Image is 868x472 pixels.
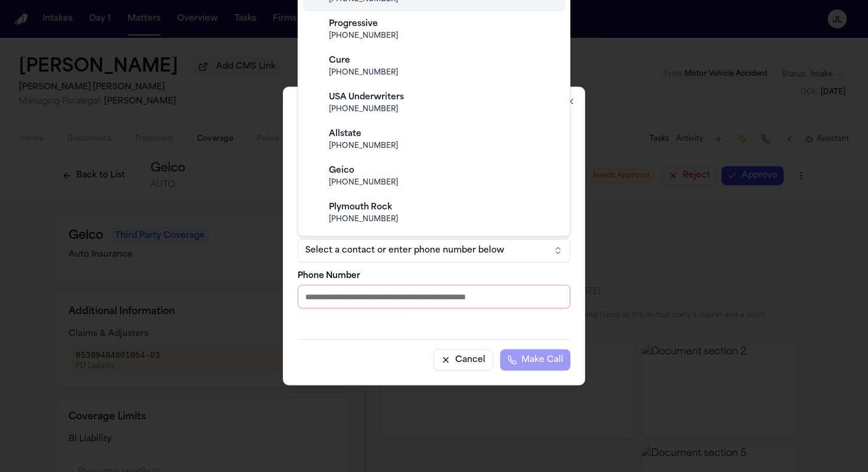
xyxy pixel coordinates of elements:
div: Progressive [329,19,558,31]
span: [PHONE_NUMBER] [329,215,558,225]
span: [PHONE_NUMBER] [329,105,558,115]
span: [PHONE_NUMBER] [329,179,558,188]
span: [PHONE_NUMBER] [329,69,558,78]
div: Cure [329,56,558,67]
div: USA Underwriters [329,92,558,104]
span: [PHONE_NUMBER] [329,32,558,41]
div: Allstate [329,129,558,141]
span: [PHONE_NUMBER] [329,142,558,151]
div: Geico [329,166,558,177]
div: Plymouth Rock [329,202,558,214]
